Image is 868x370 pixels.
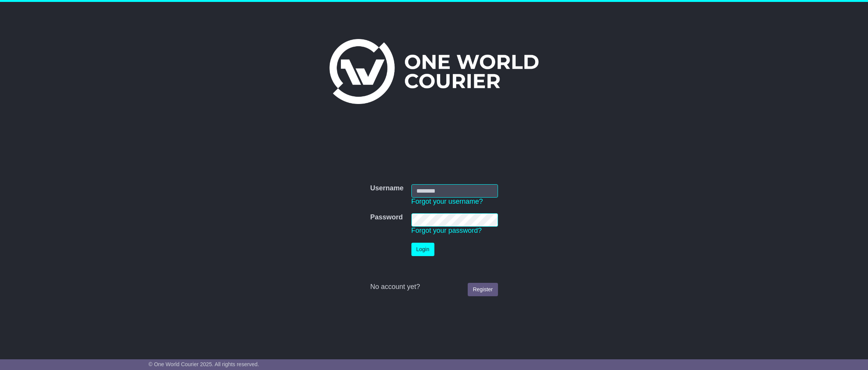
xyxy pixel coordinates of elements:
[149,361,259,367] span: © One World Courier 2025. All rights reserved.
[370,184,403,193] label: Username
[370,213,403,222] label: Password
[411,198,483,205] a: Forgot your username?
[329,39,539,104] img: One World
[370,283,498,291] div: No account yet?
[411,243,434,256] button: Login
[411,227,482,234] a: Forgot your password?
[468,283,498,296] a: Register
